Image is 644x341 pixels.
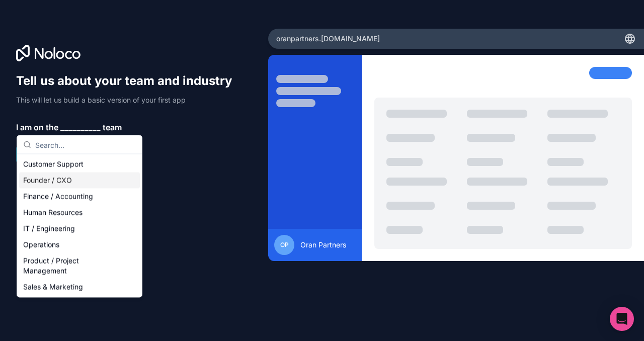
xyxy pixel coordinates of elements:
[276,34,380,44] span: oranpartners .[DOMAIN_NAME]
[280,241,289,249] span: OP
[103,121,122,133] span: team
[19,237,140,253] div: Operations
[19,189,140,205] div: Finance / Accounting
[60,121,101,133] span: __________
[35,136,136,154] input: Search...
[19,156,140,173] div: Customer Support
[17,154,142,297] div: Suggestions
[610,307,634,331] div: Open Intercom Messenger
[19,279,140,295] div: Sales & Marketing
[19,173,140,189] div: Founder / CXO
[16,73,242,89] h1: Tell us about your team and industry
[19,221,140,237] div: IT / Engineering
[16,95,242,105] p: This will let us build a basic version of your first app
[300,240,346,250] span: Oran Partners
[19,205,140,221] div: Human Resources
[19,253,140,279] div: Product / Project Management
[16,121,58,133] span: I am on the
